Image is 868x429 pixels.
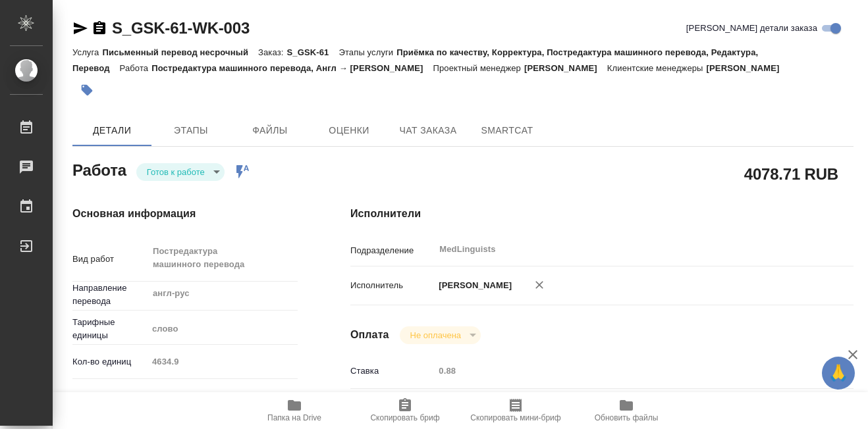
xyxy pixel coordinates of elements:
div: Готов к работе [136,163,225,181]
div: Готов к работе [400,326,481,344]
span: Скопировать бриф [370,413,439,422]
p: Исполнитель [350,279,434,292]
button: 🙏 [822,357,855,390]
input: Пустое поле [434,361,811,380]
span: Папка на Drive [267,413,321,422]
p: [PERSON_NAME] [524,63,607,73]
p: Работа [120,63,152,73]
p: [PERSON_NAME] [707,63,790,73]
p: Заказ: [258,47,286,57]
p: Этапы услуги [339,47,396,57]
span: Обновить файлы [595,413,659,422]
input: Пустое поле [148,352,298,371]
button: Обновить файлы [571,392,682,429]
div: Медицина [148,385,298,407]
span: Оценки [317,122,381,139]
p: Вид работ [72,253,148,266]
button: Удалить исполнителя [525,270,554,299]
h4: Исполнители [350,206,854,222]
button: Добавить тэг [72,76,101,105]
button: Скопировать мини-бриф [460,392,571,429]
h4: Оплата [350,327,389,343]
p: Направление перевода [72,282,148,308]
button: Скопировать ссылку [92,20,107,36]
p: Постредактура машинного перевода, Англ → [PERSON_NAME] [151,63,433,73]
p: Общая тематика [72,390,148,403]
p: Услуга [72,47,102,57]
p: Клиентские менеджеры [607,63,707,73]
h2: 4078.71 RUB [744,163,838,185]
span: 🙏 [827,359,850,387]
button: Скопировать ссылку для ЯМессенджера [72,20,88,36]
span: Этапы [159,122,223,139]
p: Письменный перевод несрочный [102,47,258,57]
p: [PERSON_NAME] [434,279,512,292]
span: Скопировать мини-бриф [470,413,560,422]
p: Проектный менеджер [433,63,524,73]
p: Подразделение [350,244,434,257]
p: Тарифные единицы [72,316,148,342]
a: S_GSK-61-WK-003 [112,19,250,37]
span: Детали [80,122,144,139]
button: Не оплачена [406,330,465,341]
span: Файлы [238,122,302,139]
h2: Работа [72,157,126,181]
span: Чат заказа [396,122,460,139]
p: Ставка [350,365,434,378]
button: Папка на Drive [239,392,350,429]
p: Кол-во единиц [72,355,148,368]
div: слово [148,318,298,340]
h4: Основная информация [72,206,298,222]
button: Скопировать бриф [350,392,460,429]
p: S_GSK-61 [286,47,339,57]
span: [PERSON_NAME] детали заказа [686,22,817,35]
span: SmartCat [475,122,539,139]
p: Приёмка по качеству, Корректура, Постредактура машинного перевода, Редактура, Перевод [72,47,758,73]
button: Готов к работе [143,166,209,178]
